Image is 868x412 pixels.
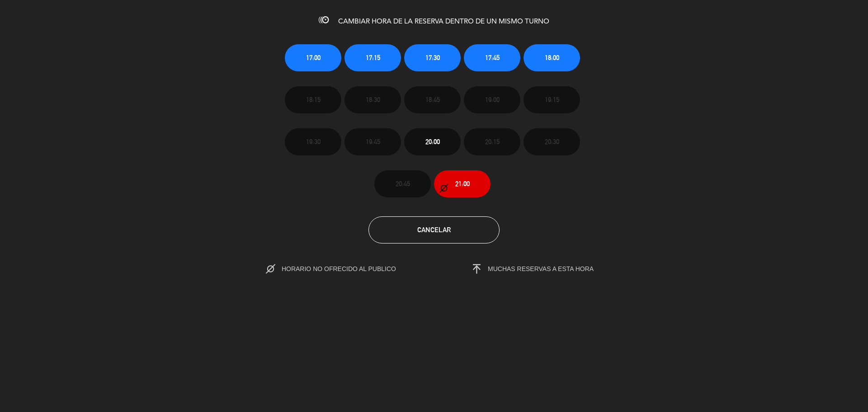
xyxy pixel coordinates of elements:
[404,86,461,113] button: 18:45
[524,86,580,113] button: 19:15
[285,44,341,71] button: 17:00
[488,265,594,272] span: MUCHAS RESERVAS A ESTA HORA
[524,128,580,155] button: 20:30
[404,44,461,71] button: 17:30
[545,94,559,105] span: 19:15
[464,44,520,71] button: 17:45
[366,136,380,147] span: 19:45
[425,136,440,147] span: 20:00
[282,265,415,272] span: HORARIO NO OFRECIDO AL PUBLICO
[306,136,321,147] span: 19:30
[344,128,401,155] button: 19:45
[344,86,401,113] button: 18:30
[417,226,451,234] span: Cancelar
[464,86,520,113] button: 19:00
[485,94,500,105] span: 19:00
[366,52,380,63] span: 17:15
[434,170,491,197] button: 21:00
[545,52,559,63] span: 18:00
[285,128,341,155] button: 19:30
[396,178,410,189] span: 20:45
[485,136,500,147] span: 20:15
[425,52,440,63] span: 17:30
[464,128,520,155] button: 20:15
[368,216,500,243] button: Cancelar
[344,44,401,71] button: 17:15
[374,170,431,197] button: 20:45
[404,128,461,155] button: 20:00
[306,94,321,105] span: 18:15
[366,94,380,105] span: 18:30
[455,178,470,189] span: 21:00
[545,136,559,147] span: 20:30
[338,18,549,25] span: CAMBIAR HORA DE LA RESERVA DENTRO DE UN MISMO TURNO
[425,94,440,105] span: 18:45
[524,44,580,71] button: 18:00
[306,52,321,63] span: 17:00
[485,52,500,63] span: 17:45
[285,86,341,113] button: 18:15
